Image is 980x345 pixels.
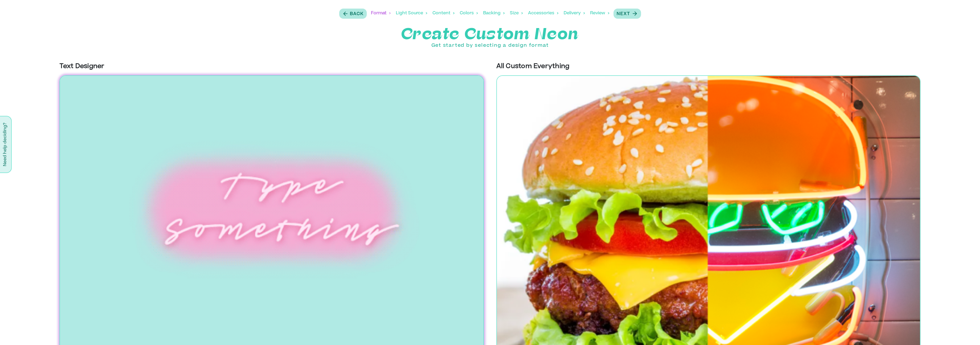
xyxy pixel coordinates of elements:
p: Text Designer [59,62,484,71]
div: Content [432,5,455,21]
div: Format [371,5,391,21]
button: Back [339,9,367,19]
div: Size [510,5,523,21]
p: Next [617,11,630,17]
div: Backing [483,5,505,21]
div: Light Source [396,5,427,21]
div: Delivery [564,5,585,21]
button: Next [614,9,641,19]
div: Colors [460,5,478,21]
iframe: Chat Widget [954,320,980,345]
div: Review [590,5,609,21]
div: Accessories [528,5,558,21]
p: Back [350,11,364,17]
p: All Custom Everything [496,62,921,71]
